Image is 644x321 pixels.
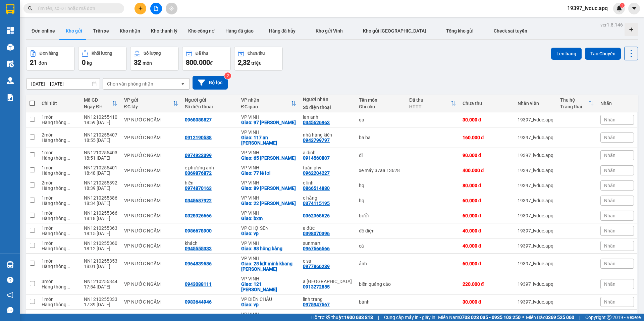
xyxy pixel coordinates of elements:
th: Toggle SortBy [80,95,121,112]
div: VP NƯỚC NGẦM [124,299,178,305]
span: ... [66,201,70,206]
div: 1 món [42,258,77,264]
div: VP nhận [241,97,291,103]
div: qa [359,117,402,122]
div: khách [185,240,234,246]
div: 400.000 đ [463,168,511,173]
span: ... [66,138,70,143]
div: VP CHỢ SEN [241,225,296,231]
div: 0974870163 [185,185,212,191]
div: hq [359,183,402,188]
div: 0967566566 [303,246,330,251]
div: VP gửi [124,97,173,103]
span: Miền Nam [438,314,521,321]
div: c linh [303,180,352,185]
div: 19397_lvduc.apq [518,168,553,173]
span: Nhãn [604,117,615,122]
div: Đã thu [409,97,450,103]
div: 18:59 [DATE] [84,120,117,125]
strong: 0369 525 060 [545,315,574,320]
div: 19397_lvduc.apq [518,153,553,158]
div: NN1210255344 [84,279,117,284]
div: VP VINH [241,240,296,246]
div: 80.000 đ [463,183,511,188]
div: VP NƯỚC NGẦM [124,261,178,266]
div: hq [359,198,402,203]
div: ảnh [359,261,402,266]
button: Khối lượng0kg [78,47,127,71]
div: 0945555333 [185,246,212,251]
button: Tạo Chuyến [585,48,621,60]
div: 0374115195 [303,201,330,206]
div: Đơn hàng [40,51,58,56]
span: ... [66,185,70,191]
div: 0977866289 [303,264,330,269]
div: Nhãn [600,101,634,106]
div: VP NƯỚC NGẦM [124,183,178,188]
div: NN1210255363 [84,225,117,231]
div: Chọn văn phòng nhận [107,81,153,87]
img: logo-vxr [6,4,14,14]
strong: 1900 633 818 [344,315,373,320]
div: Hàng thông thường [42,138,77,143]
span: 0 [82,58,86,66]
div: VP VINH [241,256,296,261]
div: 0986678900 [185,228,212,233]
svg: open [180,81,185,87]
div: Giao: vp [241,302,296,307]
span: Nhãn [604,168,615,173]
th: Toggle SortBy [238,95,300,112]
div: 40.000 đ [463,228,511,233]
div: đl [359,153,402,158]
div: Hàng thông thường [42,185,77,191]
div: 1 món [42,297,77,302]
span: Nhãn [604,228,615,233]
div: hiền [185,180,234,185]
button: Đơn online [26,23,60,39]
div: Giao: vp [241,231,296,236]
button: Kho công nợ [183,23,220,39]
div: Mã GD [84,97,112,103]
div: 1 món [42,195,77,201]
button: Trên xe [88,23,114,39]
div: NN1210255360 [84,240,117,246]
div: VP NƯỚC NGẦM [124,135,178,140]
div: 30.000 đ [463,117,511,122]
span: file-add [154,6,158,11]
div: sunmart [303,240,352,246]
button: Chưa thu2,32 triệu [234,47,283,71]
div: 0328926666 [185,213,212,218]
span: Nhãn [604,299,615,305]
div: VP VINH [241,195,296,201]
div: 2 món [42,132,77,138]
div: VP NƯỚC NGẦM [124,281,178,287]
div: Hàng thông thường [42,284,77,289]
sup: 2 [224,72,231,79]
div: Tạo kho hàng mới [625,23,638,36]
input: Select a date range. [26,78,100,89]
input: Tìm tên, số ĐT hoặc mã đơn [37,5,116,12]
div: nhà hàng kiến [303,132,352,138]
div: 19397_lvduc.apq [518,135,553,140]
span: question-circle [7,277,13,283]
div: 18:01 [DATE] [84,264,117,269]
div: Người nhận [303,97,352,102]
img: warehouse-icon [7,77,14,84]
span: Tổng kho gửi [446,28,474,34]
div: 1 món [42,150,77,155]
div: ba ba [359,135,402,140]
div: 18:34 [DATE] [84,201,117,206]
div: lan anh [303,114,352,120]
div: 3 món [42,279,77,284]
div: e sa [303,258,352,264]
div: Hàng thông thường [42,231,77,236]
div: VP DIỄN CHÂU [241,297,296,302]
button: Kho nhận [114,23,146,39]
span: plus [138,6,143,11]
strong: 0708 023 035 - 0935 103 250 [459,315,521,320]
div: VP VINH [241,180,296,185]
div: 0962204227 [303,170,330,176]
span: món [143,60,152,66]
span: ... [66,170,70,176]
div: Giao: bxm [241,216,296,221]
